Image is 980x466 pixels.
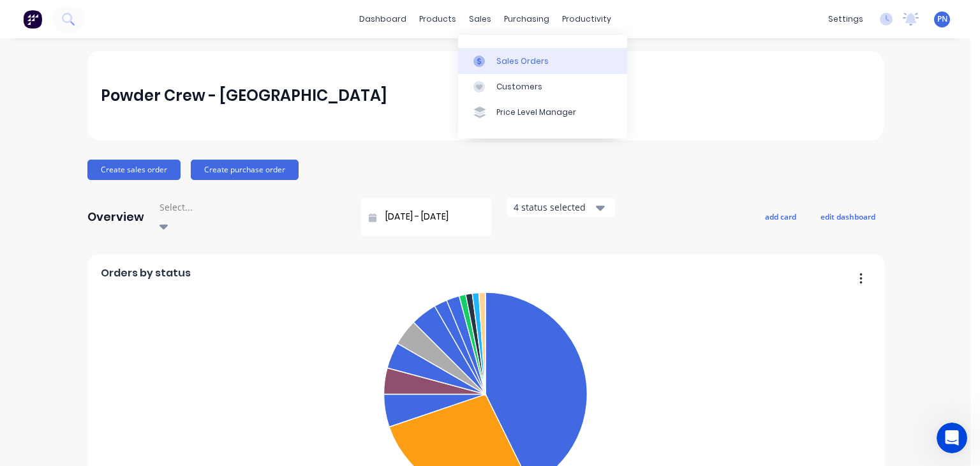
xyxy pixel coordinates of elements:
iframe: Intercom live chat [937,423,967,453]
span: Orders by status [101,266,191,281]
a: Customers [458,74,627,100]
button: Create purchase order [191,160,299,180]
div: products [413,10,463,29]
a: Sales Orders [458,48,627,73]
div: Sales Orders [496,56,549,67]
div: productivity [556,10,618,29]
div: Powder Crew - [GEOGRAPHIC_DATA] [101,83,387,109]
button: add card [757,208,805,225]
div: purchasing [498,10,556,29]
img: Factory [23,10,42,29]
button: edit dashboard [812,208,884,225]
div: settings [822,10,870,29]
button: Create sales order [87,160,181,180]
div: Customers [496,81,542,93]
span: PN [937,13,947,25]
div: Price Level Manager [496,107,576,118]
button: 4 status selected [507,198,615,217]
div: Overview [87,204,144,230]
div: 4 status selected [514,200,594,214]
div: sales [463,10,498,29]
a: Price Level Manager [458,100,627,125]
a: dashboard [353,10,413,29]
